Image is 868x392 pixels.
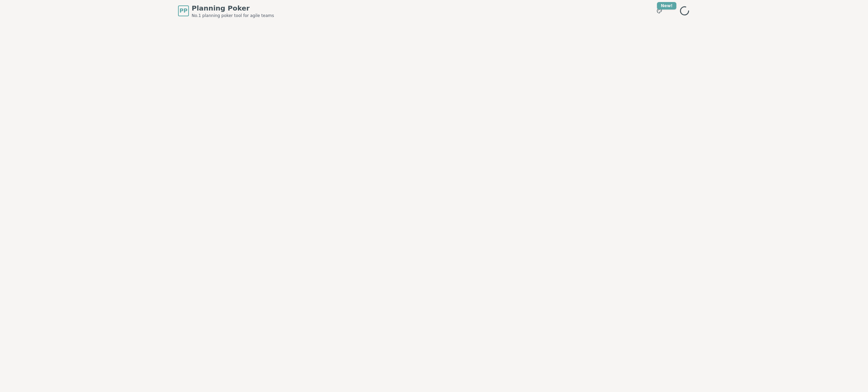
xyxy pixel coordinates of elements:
span: No.1 planning poker tool for agile teams [192,13,274,18]
button: New! [653,5,665,17]
a: PPPlanning PokerNo.1 planning poker tool for agile teams [178,3,274,18]
div: New! [657,2,676,10]
span: Planning Poker [192,3,274,13]
span: PP [179,7,187,15]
